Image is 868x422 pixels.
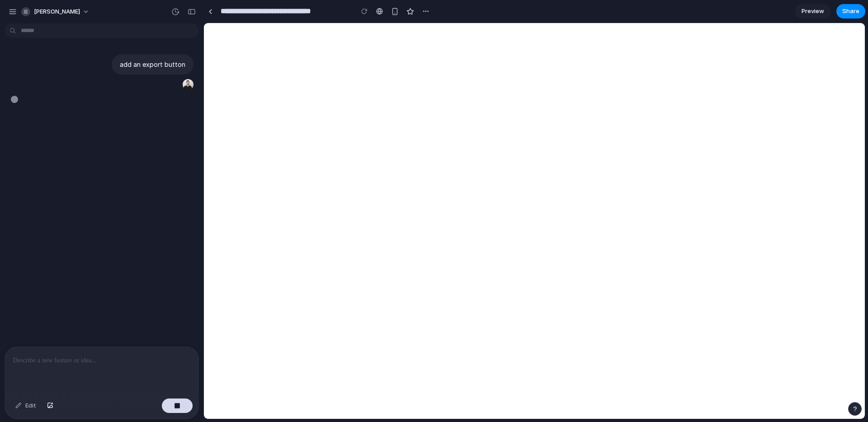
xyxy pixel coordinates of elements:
[836,4,865,19] button: Share
[18,5,94,19] button: [PERSON_NAME]
[802,7,824,16] span: Preview
[120,60,185,69] p: add an export button
[34,7,80,16] span: [PERSON_NAME]
[795,4,831,19] a: Preview
[842,7,859,16] span: Share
